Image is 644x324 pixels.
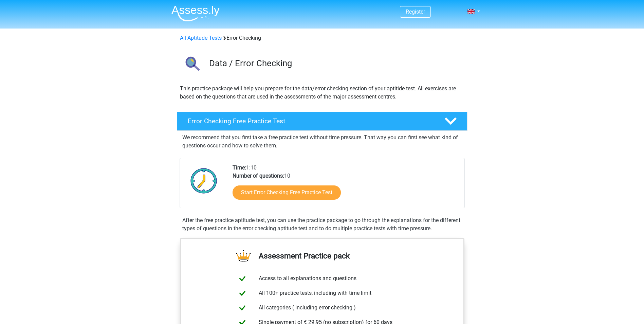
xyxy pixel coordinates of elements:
p: This practice package will help you prepare for the data/error checking section of your aptitide ... [180,85,464,101]
h4: Error Checking Free Practice Test [188,117,434,125]
a: Start Error Checking Free Practice Test [233,185,341,200]
img: Clock [187,164,221,198]
a: All Aptitude Tests [180,35,222,41]
h3: Data / Error Checking [209,58,462,69]
a: Register [406,8,425,15]
div: 1:10 10 [227,164,464,208]
img: Assessly [171,5,220,21]
div: After the free practice aptitude test, you can use the practice package to go through the explana... [180,216,465,233]
b: Time: [233,164,246,171]
a: Error Checking Free Practice Test [174,112,470,131]
b: Number of questions: [233,173,284,179]
div: Error Checking [177,34,467,42]
p: We recommend that you first take a free practice test without time pressure. That way you can fir... [182,133,462,150]
img: error checking [177,50,206,79]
